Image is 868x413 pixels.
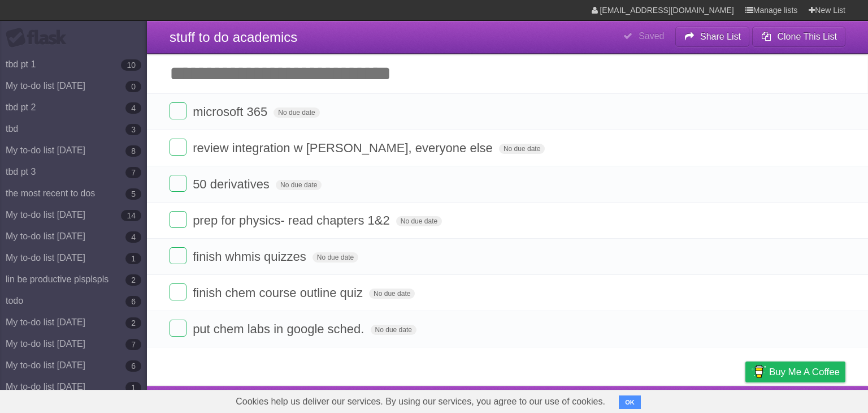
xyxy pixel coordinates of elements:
[6,28,73,48] div: Flask
[125,296,141,307] b: 6
[777,32,837,41] b: Clone This List
[619,395,641,409] button: OK
[125,360,141,372] b: 6
[125,274,141,286] b: 2
[121,210,141,221] b: 14
[170,29,297,45] span: stuff to do academics
[769,362,840,382] span: Buy me a coffee
[700,32,741,41] b: Share List
[313,252,358,263] span: No due date
[125,253,141,264] b: 1
[170,320,186,337] label: Done
[125,102,141,114] b: 4
[371,325,416,335] span: No due date
[369,289,415,299] span: No due date
[125,382,141,393] b: 1
[125,167,141,178] b: 7
[125,231,141,243] b: 4
[224,390,617,413] span: Cookies help us deliver our services. By using our services, you agree to our use of cookies.
[125,339,141,350] b: 7
[675,27,750,47] button: Share List
[193,177,272,191] span: 50 derivatives
[170,247,186,264] label: Done
[170,139,186,156] label: Done
[193,213,393,227] span: prep for physics- read chapters 1&2
[125,188,141,200] b: 5
[774,389,845,410] a: Suggest a feature
[170,211,186,228] label: Done
[170,175,186,192] label: Done
[125,317,141,329] b: 2
[745,362,845,382] a: Buy me a coffee
[125,145,141,157] b: 8
[125,124,141,135] b: 3
[692,389,717,410] a: Terms
[274,107,319,118] span: No due date
[632,389,678,410] a: Developers
[170,283,186,300] label: Done
[731,389,760,410] a: Privacy
[751,362,766,381] img: Buy me a coffee
[396,216,442,226] span: No due date
[499,144,545,154] span: No due date
[170,102,186,119] label: Done
[125,81,141,92] b: 0
[752,27,845,47] button: Clone This List
[121,59,141,71] b: 10
[276,180,322,190] span: No due date
[193,249,309,264] span: finish whmis quizzes
[193,141,496,155] span: review integration w [PERSON_NAME], everyone else
[193,286,366,300] span: finish chem course outline quiz
[639,31,664,41] b: Saved
[193,105,270,119] span: microsoft 365
[595,389,619,410] a: About
[193,322,367,336] span: put chem labs in google sched.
